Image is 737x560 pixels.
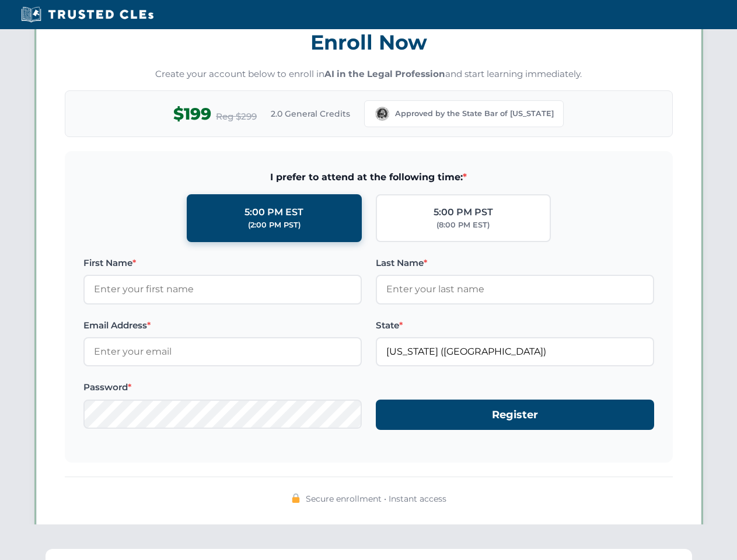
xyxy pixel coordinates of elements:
[83,380,362,394] label: Password
[83,337,362,366] input: Enter your email
[216,110,257,124] span: Reg $299
[173,101,211,127] span: $199
[65,68,673,81] p: Create your account below to enroll in and start learning immediately.
[376,275,654,304] input: Enter your last name
[374,106,390,122] img: Washington Bar
[244,205,303,220] div: 5:00 PM EST
[248,219,301,231] div: (2:00 PM PST)
[83,275,362,304] input: Enter your first name
[436,219,490,231] div: (8:00 PM EST)
[271,107,350,120] span: 2.0 General Credits
[376,400,654,430] button: Register
[83,256,362,270] label: First Name
[376,337,654,366] input: Washington (WA)
[291,494,301,503] img: 🔒
[65,24,673,61] h3: Enroll Now
[83,318,362,332] label: Email Address
[306,492,446,505] span: Secure enrollment • Instant access
[83,170,654,185] span: I prefer to attend at the following time:
[324,68,445,79] strong: AI in the Legal Profession
[395,108,554,120] span: Approved by the State Bar of [US_STATE]
[18,6,157,23] img: Trusted CLEs
[376,318,654,332] label: State
[376,256,654,270] label: Last Name
[434,205,493,220] div: 5:00 PM PST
